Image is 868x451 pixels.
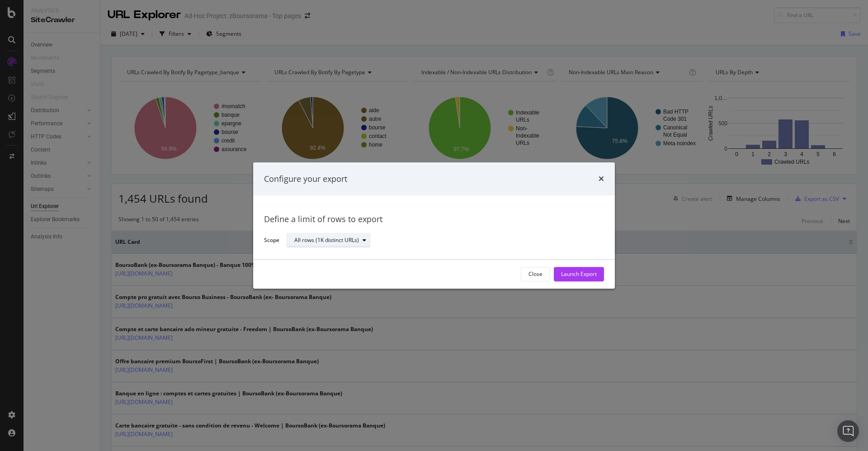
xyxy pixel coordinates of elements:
button: Close [521,267,550,281]
div: times [599,173,604,185]
div: modal [253,162,615,289]
div: Open Intercom Messenger [837,420,859,442]
div: Close [528,271,542,278]
button: Launch Export [554,267,604,281]
div: Configure your export [264,173,347,185]
div: Define a limit of rows to export [264,214,604,226]
button: All rows (1K distinct URLs) [287,233,370,248]
div: All rows (1K distinct URLs) [294,238,359,243]
label: Scope [264,236,279,246]
div: Launch Export [561,271,597,278]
